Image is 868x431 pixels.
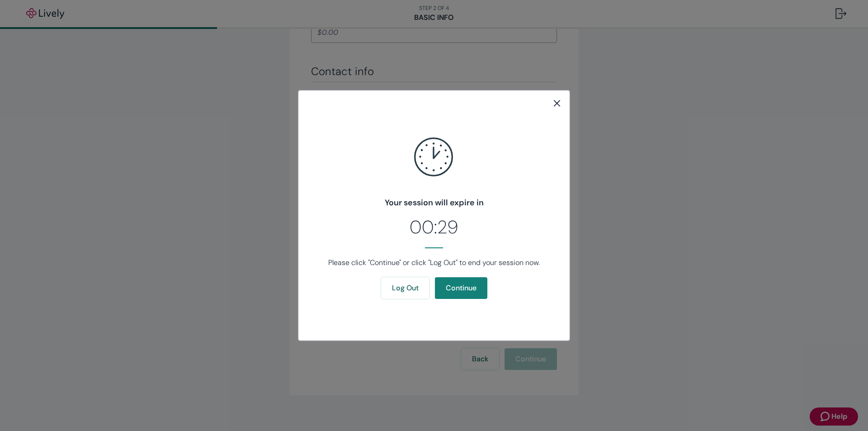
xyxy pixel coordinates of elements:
[552,98,562,109] button: close button
[381,277,429,299] button: Log Out
[314,197,554,209] h4: Your session will expire in
[323,257,545,268] p: Please click "Continue" or click "Log Out" to end your session now.
[398,121,470,194] svg: clock icon
[314,213,554,241] h2: 00:29
[552,98,562,109] svg: close
[435,277,487,299] button: Continue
